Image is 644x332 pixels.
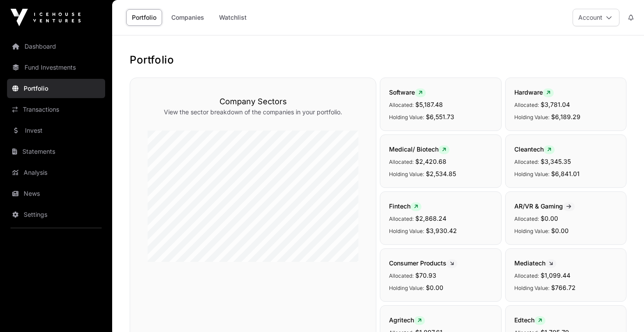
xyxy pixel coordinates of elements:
iframe: Chat Widget [600,290,644,332]
span: $2,420.68 [415,158,446,165]
p: View the sector breakdown of the companies in your portfolio. [148,108,358,117]
span: Agritech [389,316,425,324]
span: Edtech [514,316,545,324]
span: Allocated: [389,215,414,222]
a: Analysis [7,163,105,182]
span: Medical/ Biotech [389,145,449,153]
span: Allocated: [514,215,539,222]
span: $6,189.29 [551,113,580,120]
a: Portfolio [126,9,162,26]
h1: Portfolio [130,53,626,67]
span: Holding Value: [389,285,424,291]
span: Allocated: [514,102,539,108]
span: $1,099.44 [541,272,570,279]
span: $70.93 [415,272,436,279]
h3: Company Sectors [148,95,358,108]
a: Settings [7,205,105,224]
span: $0.00 [426,284,443,291]
span: $2,534.85 [426,170,456,177]
span: Allocated: [389,272,414,279]
span: Holding Value: [514,285,549,291]
span: AR/VR & Gaming [514,202,575,210]
span: Holding Value: [514,228,549,234]
span: Allocated: [389,159,414,165]
span: Mediatech [514,259,556,267]
span: Holding Value: [389,171,424,177]
a: Dashboard [7,37,105,56]
span: $2,868.24 [415,215,446,222]
span: Software [389,88,426,96]
span: Cleantech [514,145,555,153]
a: Fund Investments [7,58,105,77]
span: Allocated: [389,102,414,108]
span: Allocated: [514,159,539,165]
span: $0.00 [551,227,569,234]
span: $3,781.04 [541,101,570,108]
span: Holding Value: [389,228,424,234]
span: $3,930.42 [426,227,457,234]
span: Fintech [389,202,421,210]
span: $0.00 [541,215,558,222]
img: Icehouse Ventures Logo [11,9,81,26]
span: Allocated: [514,272,539,279]
a: Portfolio [7,79,105,98]
a: Transactions [7,100,105,119]
span: Hardware [514,88,554,96]
a: Invest [7,121,105,140]
span: $766.72 [551,284,576,291]
span: $6,551.73 [426,113,454,120]
a: Companies [166,9,210,26]
span: Holding Value: [389,114,424,120]
span: $5,187.48 [415,101,443,108]
span: Holding Value: [514,171,549,177]
button: Account [573,9,619,26]
a: Watchlist [213,9,252,26]
a: Statements [7,142,105,161]
a: News [7,184,105,203]
span: Consumer Products [389,259,457,267]
span: $6,841.01 [551,170,580,177]
span: Holding Value: [514,114,549,120]
span: $3,345.35 [541,158,571,165]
